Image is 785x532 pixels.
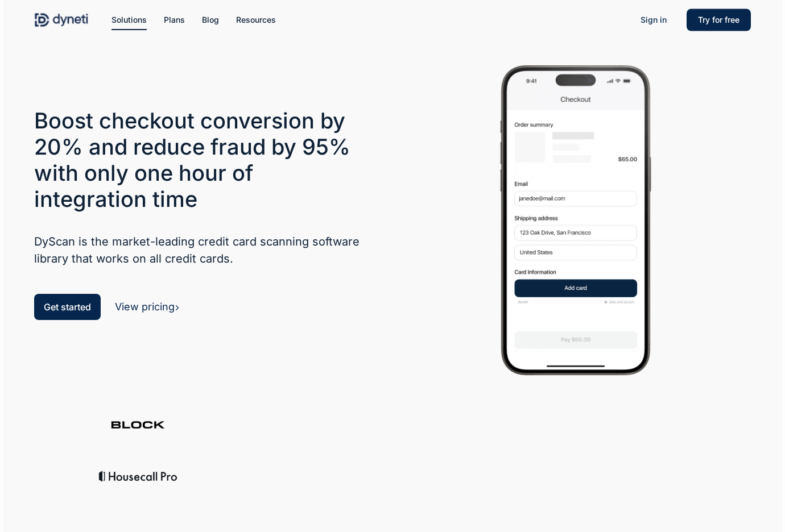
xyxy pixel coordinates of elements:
a: View pricing [115,301,180,313]
a: Resources [236,14,276,26]
a: Get started [34,294,101,320]
span: Try for free [698,15,739,24]
a: Sign in [629,11,678,29]
a: Plans [164,14,185,26]
span: Plans [164,15,185,24]
img: client [93,409,183,437]
h5: DyScan is the market-leading credit card scanning software library that works on all credit cards. [34,233,368,267]
img: Dyneti Technologies [34,11,89,28]
a: Blog [202,14,219,26]
span: Sign in [641,15,667,24]
h3: Boost checkout conversion by 20% and reduce fraud by 95% with only one hour of integration time [34,107,368,212]
span: Get started [44,301,91,313]
span: Solutions [111,15,147,24]
a: Try for free [687,14,751,26]
span: Blog [202,15,219,24]
a: Solutions [111,14,147,26]
span: Resources [236,15,276,24]
img: client [93,461,183,489]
